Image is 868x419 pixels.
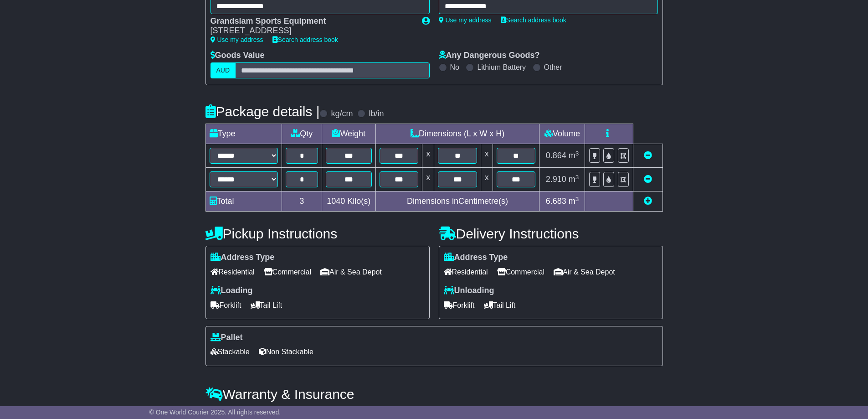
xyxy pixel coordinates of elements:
td: Dimensions in Centimetre(s) [375,191,539,212]
div: Grandslam Sports Equipment [211,16,413,26]
span: Residential [211,265,255,279]
label: Any Dangerous Goods? [439,51,540,61]
label: AUD [211,62,236,78]
label: Other [544,63,562,72]
a: Remove this item [644,151,652,160]
td: Volume [539,124,585,144]
span: Tail Lift [251,298,282,312]
label: Pallet [211,333,243,343]
sup: 3 [575,174,579,181]
span: Forklift [211,298,241,312]
label: Address Type [211,253,275,263]
a: Search address book [272,36,338,43]
span: m [569,197,579,206]
span: 1040 [327,197,345,206]
sup: 3 [575,150,579,157]
span: m [569,175,579,184]
a: Use my address [211,36,263,43]
label: Lithium Battery [477,63,526,72]
div: [STREET_ADDRESS] [211,26,413,36]
td: Dimensions (L x W x H) [375,124,539,144]
span: m [569,151,579,160]
span: Air & Sea Depot [320,265,382,279]
label: Address Type [444,253,508,263]
label: Goods Value [211,51,265,61]
span: 2.910 [546,175,566,184]
label: Loading [211,286,253,296]
h4: Package details | [205,104,320,119]
span: © One World Courier 2025. All rights reserved. [149,409,281,416]
label: Unloading [444,286,494,296]
span: 6.683 [546,197,566,206]
td: 3 [282,191,322,212]
a: Remove this item [644,175,652,184]
span: Commercial [497,265,544,279]
td: Type [205,124,282,144]
span: Non Stackable [259,345,313,359]
sup: 3 [575,196,579,202]
a: Use my address [439,16,492,24]
h4: Delivery Instructions [439,226,663,241]
h4: Pickup Instructions [205,226,430,241]
a: Add new item [644,197,652,206]
td: Kilo(s) [322,191,375,212]
span: Commercial [264,265,311,279]
a: Search address book [501,16,566,24]
span: Tail Lift [484,298,516,312]
label: kg/cm [331,109,353,119]
span: Forklift [444,298,475,312]
td: Weight [322,124,375,144]
span: 0.864 [546,151,566,160]
span: Air & Sea Depot [554,265,615,279]
td: Qty [282,124,322,144]
td: x [481,168,493,191]
span: Residential [444,265,488,279]
span: Stackable [211,345,250,359]
td: x [481,144,493,168]
h4: Warranty & Insurance [205,387,663,402]
td: Total [205,191,282,212]
label: No [450,63,459,72]
td: x [422,144,434,168]
td: x [422,168,434,191]
label: lb/in [369,109,384,119]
